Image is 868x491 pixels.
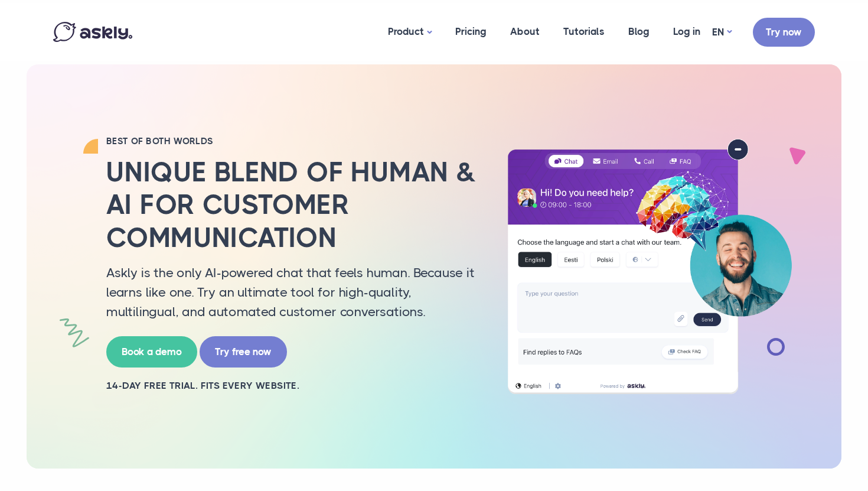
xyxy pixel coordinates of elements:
[106,156,478,254] h2: Unique blend of human & AI for customer communication
[498,3,552,60] a: About
[106,379,478,392] h2: 14-day free trial. Fits every website.
[106,135,478,147] h2: BEST OF BOTH WORLDS
[376,3,443,61] a: Product
[106,336,197,368] a: Book a demo
[661,3,712,60] a: Log in
[712,24,732,41] a: EN
[552,3,616,60] a: Tutorials
[443,3,498,60] a: Pricing
[53,22,132,42] img: Askly
[106,263,478,321] p: Askly is the only AI-powered chat that feels human. Because it learns like one. Try an ultimate t...
[753,18,815,47] a: Try now
[200,336,287,368] a: Try free now
[616,3,661,60] a: Blog
[496,139,803,394] img: AI multilingual chat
